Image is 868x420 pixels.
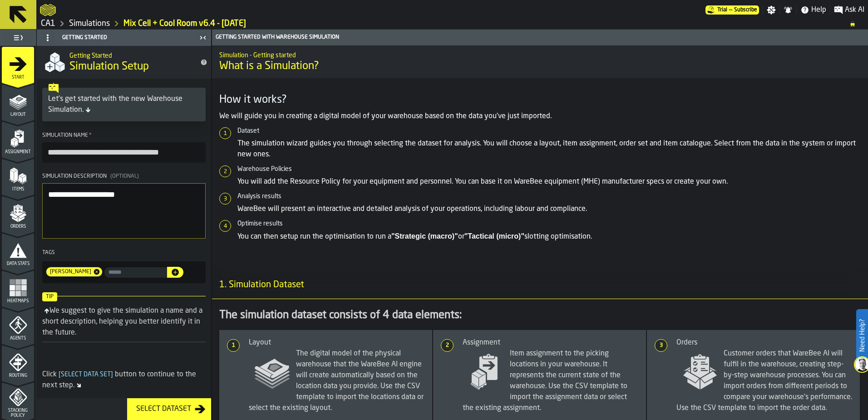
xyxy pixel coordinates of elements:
[237,176,861,187] p: You will add the Resource Policy for your equipment and personnel. You can base it on WareBee equ...
[42,307,202,336] div: We suggest to give the simulation a name and a short description, helping you better identify it ...
[676,337,853,348] div: Orders
[2,408,34,418] span: Stacking Policy
[42,250,55,255] span: Tags
[705,5,759,15] div: Menu Subscription
[237,193,861,200] h6: Analysis results
[464,232,524,240] strong: "Tactical (micro)"
[2,382,34,419] li: menu Stacking Policy
[123,19,246,29] a: link-to-/wh/i/76e2a128-1b54-4d66-80d4-05ae4c277723/simulations/c96fe111-c6f0-4531-ba0e-de7d2643438d
[197,32,209,43] label: button-toggle-Close me
[219,59,861,74] span: What is a Simulation?
[237,165,861,173] h6: Warehouse Policies
[69,50,193,60] h2: Sub Title
[729,7,732,13] span: —
[2,308,34,344] li: menu Agents
[46,269,93,275] span: Gregg
[219,93,861,107] h3: How it works?
[42,369,206,391] div: Click button to continue to the next step.
[111,371,113,378] span: ]
[2,75,34,80] span: Start
[212,279,304,291] span: 1. Simulation Dataset
[717,7,727,13] span: Trial
[463,337,639,348] div: Assignment
[811,5,826,15] span: Help
[2,373,34,378] span: Routing
[2,336,34,341] span: Agents
[69,60,149,74] span: Simulation Setup
[133,404,195,415] div: Select Dataset
[48,94,200,115] div: Let's get started with the new Warehouse Simulation.
[237,127,861,135] h6: Dataset
[212,30,868,45] header: Getting Started with Warehouse Simulation
[93,268,102,275] span: Remove tag
[2,47,34,83] li: menu Start
[40,18,864,29] nav: Breadcrumb
[2,345,34,381] li: menu Routing
[42,292,57,301] span: Tip
[219,111,861,122] p: We will guide you in creating a digital model of your warehouse based on the data you've just imp...
[2,84,34,120] li: menu Layout
[2,31,34,44] label: button-toggle-Toggle Full Menu
[59,371,61,378] span: [
[2,196,34,232] li: menu Orders
[2,121,34,158] li: menu Assignment
[676,348,853,414] span: Customer orders that WareBee AI will fulfil in the warehouse, creating step-by-step warehouse pro...
[214,34,866,40] div: Getting Started with Warehouse Simulation
[228,342,239,349] span: 1
[656,342,666,349] span: 3
[2,299,34,304] span: Heatmaps
[40,2,56,18] a: logo-header
[2,224,34,229] span: Orders
[780,5,796,15] label: button-toggle-Notifications
[127,398,211,420] button: button-Select Dataset
[237,204,861,215] p: WareBee will present an interactive and detailed analysis of your operations, including labour an...
[42,183,206,239] textarea: Simulation Description(Optional)
[442,342,453,349] span: 2
[41,19,55,29] a: link-to-/wh/i/76e2a128-1b54-4d66-80d4-05ae4c277723
[2,112,34,117] span: Layout
[167,267,183,278] button: button-
[57,371,115,378] span: Select Data Set
[2,150,34,155] span: Assignment
[249,337,425,348] div: Layout
[42,132,206,162] label: button-toolbar-Simulation Name
[42,174,107,179] span: Simulation Description
[110,174,139,179] span: (Optional)
[219,50,861,59] h2: Sub Title
[237,220,861,227] h6: Optimise results
[104,267,167,278] label: input-value-
[42,142,206,162] input: button-toolbar-Simulation Name
[845,5,864,15] span: Ask AI
[39,30,197,45] div: Getting Started
[734,7,757,13] span: Subscribe
[391,232,458,240] strong: "Strategic (macro)"
[219,308,861,323] div: The simulation dataset consists of 4 data elements:
[797,5,830,15] label: button-toggle-Help
[249,348,425,414] span: The digital model of the physical warehouse that the WareBee AI engine will create automatically ...
[237,231,861,242] p: You can then setup run the optimisation to run a or slotting optimisation.
[212,271,868,299] h3: title-section-1. Simulation Dataset
[763,5,779,15] label: button-toggle-Settings
[212,45,868,78] div: title-What is a Simulation?
[830,5,868,15] label: button-toggle-Ask AI
[2,187,34,192] span: Items
[705,5,759,15] a: link-to-/wh/i/76e2a128-1b54-4d66-80d4-05ae4c277723/pricing/
[89,132,92,139] span: Required
[857,310,867,361] label: Need Help?
[69,19,110,29] a: link-to-/wh/i/76e2a128-1b54-4d66-80d4-05ae4c277723
[2,233,34,270] li: menu Data Stats
[237,138,861,160] p: The simulation wizard guides you through selecting the dataset for analysis. You will choose a la...
[2,159,34,195] li: menu Items
[2,261,34,266] span: Data Stats
[42,132,206,139] div: Simulation Name
[37,46,211,79] div: title-Simulation Setup
[104,267,167,278] input: input-value- input-value-
[2,270,34,307] li: menu Heatmaps
[463,348,639,414] span: Item assignment to the picking locations in your warehouse. It represents the current state of th...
